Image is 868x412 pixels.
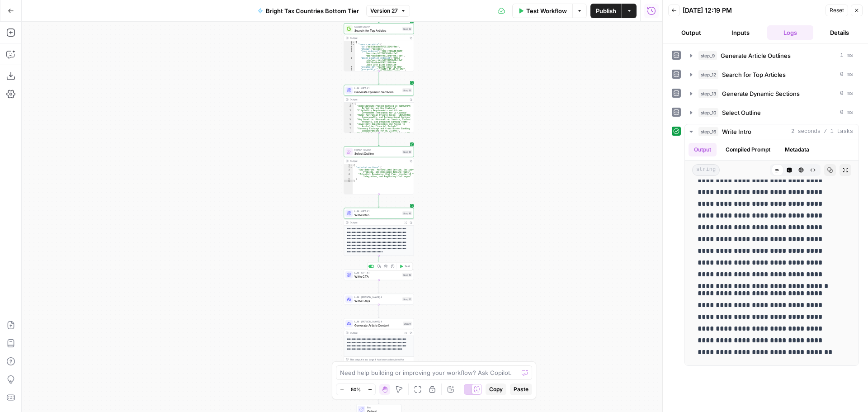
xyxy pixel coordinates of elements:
[354,25,401,28] span: Google Search
[351,103,354,105] span: Toggle code folding, rows 1 through 10
[344,48,355,50] div: 4
[354,148,401,152] span: Human Review
[344,46,355,48] div: 3
[698,89,718,98] span: step_13
[378,256,380,269] g: Edge from step_16 to step_15
[354,298,401,303] span: Write FAQs
[354,271,401,275] span: LLM · GPT-4.1
[344,24,414,71] div: Google SearchSearch for Top ArticlesStep 12Output{ "search_metadata":{ "id":"68879ba8bde979512348...
[378,194,380,208] g: Edge from step_10 to step_16
[350,221,401,224] div: Output
[698,70,718,79] span: step_12
[590,4,622,18] button: Publish
[354,90,401,94] span: Generate Dynamic Sections
[344,132,354,139] div: 8
[370,7,398,15] span: Version 27
[718,25,764,40] button: Inputs
[512,4,572,18] button: Test Workflow
[344,105,354,109] div: 2
[354,323,401,327] span: Generate Article Content
[685,86,859,101] button: 0 ms
[779,143,815,156] button: Metadata
[840,71,853,79] span: 0 ms
[344,123,354,128] div: 6
[398,264,412,270] button: Test
[721,51,791,60] span: Generate Article Outlines
[510,384,532,395] button: Paste
[685,139,859,365] div: 2 seconds / 1 tasks
[354,213,401,217] span: Write Intro
[402,150,412,154] div: Step 10
[344,103,354,105] div: 1
[344,85,414,133] div: LLM · GPT-4.1Generate Dynamic SectionsStep 13Output[ "Understanding Private Banking in [GEOGRAPHI...
[350,164,353,166] span: Toggle code folding, rows 1 through 6
[668,25,714,40] button: Output
[366,5,410,17] button: Version 27
[354,86,401,90] span: LLM · GPT-4.1
[350,331,401,335] div: Output
[350,36,407,40] div: Output
[344,270,414,280] div: LLM · GPT-4.1Write CTAStep 15Test
[352,41,355,43] span: Toggle code folding, rows 1 through 228
[378,305,380,318] g: Edge from step_17 to step_11
[489,385,503,393] span: Copy
[722,108,761,117] span: Select Outline
[344,294,414,305] div: LLM · [PERSON_NAME] 4Write FAQsStep 17
[685,105,859,120] button: 0 ms
[344,66,355,68] div: 7
[402,297,412,301] div: Step 17
[402,211,412,215] div: Step 16
[791,128,853,136] span: 2 seconds / 1 tasks
[526,6,567,15] span: Test Workflow
[596,6,616,15] span: Publish
[378,280,380,294] g: Edge from step_15 to step_17
[344,128,354,132] div: 7
[344,57,355,66] div: 6
[344,164,353,166] div: 1
[344,71,355,89] div: 9
[344,178,353,180] div: 5
[722,127,751,136] span: Write Intro
[817,25,863,40] button: Details
[685,67,859,82] button: 0 ms
[352,43,355,46] span: Toggle code folding, rows 2 through 12
[840,109,853,117] span: 0 ms
[354,28,401,33] span: Search for Top Articles
[685,48,859,63] button: 1 ms
[840,52,853,60] span: 1 ms
[266,6,359,15] span: Bright Tax Countries Bottom Tier
[378,133,380,146] g: Edge from step_13 to step_10
[685,124,859,139] button: 2 seconds / 1 tasks
[252,4,364,18] button: Bright Tax Countries Bottom Tier
[722,70,786,79] span: Search for Top Articles
[698,108,718,117] span: step_10
[403,322,412,326] div: Step 11
[344,169,353,173] div: 3
[405,265,410,269] span: Test
[840,90,853,98] span: 0 ms
[344,50,355,57] div: 5
[354,151,401,156] span: Select Outline
[344,166,353,169] div: 2
[402,27,412,31] div: Step 12
[698,127,718,136] span: step_16
[354,320,401,323] span: LLM · [PERSON_NAME] 4
[402,88,412,92] div: Step 13
[378,10,380,23] g: Edge from step_9 to step_12
[354,295,401,299] span: LLM · [PERSON_NAME] 4
[344,173,353,178] div: 4
[350,159,407,163] div: Output
[351,386,361,393] span: 50%
[344,43,355,46] div: 2
[720,143,776,156] button: Compiled Prompt
[692,164,720,176] span: string
[344,180,353,182] div: 6
[344,109,354,114] div: 3
[514,385,528,393] span: Paste
[350,358,412,365] div: This output is too large & has been abbreviated for review. to view the full content.
[367,406,398,409] span: End
[344,147,414,194] div: Human ReviewSelect OutlineStep 10Output{ "selected_sections":[ "Key Benefits: Personalized Servic...
[689,143,717,156] button: Output
[826,5,848,16] button: Reset
[344,114,354,118] div: 4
